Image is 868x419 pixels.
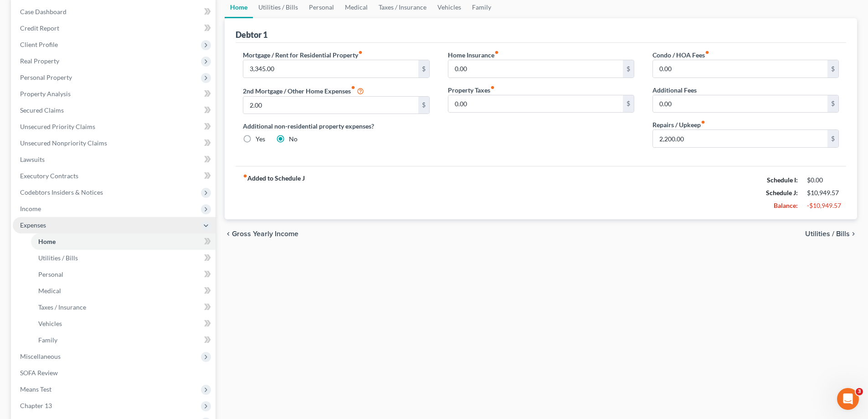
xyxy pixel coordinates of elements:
strong: Schedule I: [767,176,798,184]
span: Chapter 13 [20,402,52,409]
span: Executory Contracts [20,172,78,180]
a: Taxes / Insurance [31,299,216,316]
i: fiber_manual_record [358,50,363,55]
a: SOFA Review [13,365,216,381]
a: Property Analysis [13,86,216,102]
div: $0.00 [807,176,839,185]
i: fiber_manual_record [705,50,709,55]
span: Client Profile [20,41,58,48]
button: Utilities / Bills chevron_right [805,230,857,238]
label: 2nd Mortgage / Other Home Expenses [243,85,364,96]
div: $ [418,97,429,114]
a: Secured Claims [13,102,216,119]
strong: Added to Schedule J [243,174,305,212]
span: Unsecured Priority Claims [20,123,95,130]
input: -- [653,60,827,78]
a: Unsecured Nonpriority Claims [13,135,216,151]
label: Repairs / Upkeep [652,120,705,129]
input: -- [243,97,418,114]
a: Lawsuits [13,151,216,168]
i: fiber_manual_record [494,50,499,55]
div: $ [827,95,838,113]
a: Case Dashboard [13,4,216,20]
iframe: Intercom live chat [837,388,859,410]
span: Personal [38,270,63,278]
span: Gross Yearly Income [232,230,298,238]
a: Vehicles [31,316,216,332]
a: Family [31,332,216,348]
span: SOFA Review [20,369,58,377]
span: Miscellaneous [20,352,61,360]
a: Utilities / Bills [31,250,216,266]
a: Home [31,233,216,250]
div: $10,949.57 [807,188,839,197]
span: Secured Claims [20,106,64,114]
span: Lawsuits [20,155,45,163]
a: Medical [31,283,216,299]
i: fiber_manual_record [701,120,705,124]
label: Condo / HOA Fees [652,50,709,60]
a: Personal [31,266,216,283]
input: -- [653,130,827,147]
div: Debtor 1 [236,29,267,40]
div: $ [827,130,838,147]
label: Home Insurance [448,50,499,60]
span: Medical [38,287,61,295]
strong: Schedule J: [766,189,798,197]
span: Means Test [20,385,51,393]
span: Personal Property [20,73,72,81]
span: Utilities / Bills [805,230,850,238]
div: $ [623,60,634,78]
i: chevron_right [850,230,857,238]
span: Codebtors Insiders & Notices [20,188,103,196]
a: Unsecured Priority Claims [13,119,216,135]
i: fiber_manual_record [243,174,247,178]
span: Property Analysis [20,90,71,98]
span: Taxes / Insurance [38,303,86,311]
a: Credit Report [13,20,216,36]
span: Family [38,336,57,344]
div: $ [827,60,838,78]
label: Yes [256,134,265,144]
input: -- [448,95,623,113]
strong: Balance: [774,202,798,209]
button: chevron_left Gross Yearly Income [225,230,298,238]
span: Utilities / Bills [38,254,78,262]
i: chevron_left [225,230,232,238]
div: $ [418,60,429,78]
span: Unsecured Nonpriority Claims [20,139,107,147]
i: fiber_manual_record [351,85,355,90]
span: Home [38,238,56,245]
i: fiber_manual_record [490,85,495,90]
label: Mortgage / Rent for Residential Property [243,50,363,60]
label: No [289,134,298,144]
div: -$10,949.57 [807,201,839,210]
span: 3 [856,388,863,395]
label: Additional Fees [652,85,697,95]
span: Real Property [20,57,59,65]
input: -- [653,95,827,113]
label: Property Taxes [448,85,495,95]
span: Credit Report [20,24,59,32]
input: -- [448,60,623,78]
span: Case Dashboard [20,8,67,16]
span: Expenses [20,221,46,229]
span: Income [20,205,41,212]
span: Vehicles [38,320,62,327]
input: -- [243,60,418,78]
div: $ [623,95,634,113]
a: Executory Contracts [13,168,216,184]
label: Additional non-residential property expenses? [243,121,429,131]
